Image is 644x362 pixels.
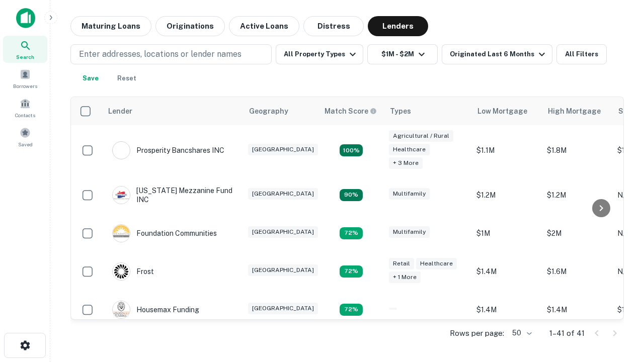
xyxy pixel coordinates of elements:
[389,226,430,238] div: Multifamily
[112,301,199,319] div: Housemax Funding
[3,94,47,121] a: Contacts
[3,123,47,150] a: Saved
[243,97,318,125] th: Geography
[70,44,272,64] button: Enter addresses, locations or lender names
[594,282,644,330] iframe: Chat Widget
[471,176,542,214] td: $1.2M
[325,106,375,117] h6: Match Score
[155,16,225,36] button: Originations
[248,144,318,155] div: [GEOGRAPHIC_DATA]
[229,16,299,36] button: Active Loans
[450,327,504,339] p: Rows per page:
[340,144,363,156] div: Matching Properties: 10, hasApolloMatch: undefined
[477,105,527,117] div: Low Mortgage
[70,16,151,36] button: Maturing Loans
[542,97,612,125] th: High Mortgage
[508,326,533,340] div: 50
[542,214,612,252] td: $2M
[79,48,242,60] p: Enter addresses, locations or lender names
[542,125,612,176] td: $1.8M
[390,105,411,117] div: Types
[389,130,453,142] div: Agricultural / Rural
[471,125,542,176] td: $1.1M
[74,68,107,88] button: Save your search to get updates of matches that match your search criteria.
[340,265,363,278] div: Matching Properties: 4, hasApolloMatch: undefined
[389,271,421,283] div: + 1 more
[111,68,143,88] button: Reset
[248,303,318,314] div: [GEOGRAPHIC_DATA]
[16,8,35,28] img: capitalize-icon.png
[549,327,585,339] p: 1–41 of 41
[276,44,363,64] button: All Property Types
[15,111,35,119] span: Contacts
[471,252,542,291] td: $1.4M
[471,291,542,329] td: $1.4M
[108,105,132,117] div: Lender
[384,97,471,125] th: Types
[112,262,154,281] div: Frost
[3,65,47,92] a: Borrowers
[113,301,130,318] img: picture
[248,226,318,238] div: [GEOGRAPHIC_DATA]
[113,225,130,242] img: picture
[113,263,130,280] img: picture
[325,106,377,117] div: Capitalize uses an advanced AI algorithm to match your search with the best lender. The match sco...
[248,264,318,276] div: [GEOGRAPHIC_DATA]
[389,258,414,269] div: Retail
[102,97,243,125] th: Lender
[340,227,363,239] div: Matching Properties: 4, hasApolloMatch: undefined
[113,187,130,204] img: picture
[112,141,224,159] div: Prosperity Bancshares INC
[389,144,430,155] div: Healthcare
[318,97,384,125] th: Capitalize uses an advanced AI algorithm to match your search with the best lender. The match sco...
[548,105,601,117] div: High Mortgage
[542,176,612,214] td: $1.2M
[416,258,457,269] div: Healthcare
[303,16,364,36] button: Distress
[16,53,34,61] span: Search
[112,224,217,242] div: Foundation Communities
[367,44,438,64] button: $1M - $2M
[248,188,318,200] div: [GEOGRAPHIC_DATA]
[471,214,542,252] td: $1M
[112,186,233,204] div: [US_STATE] Mezzanine Fund INC
[542,252,612,291] td: $1.6M
[368,16,428,36] button: Lenders
[450,48,548,60] div: Originated Last 6 Months
[340,189,363,201] div: Matching Properties: 5, hasApolloMatch: undefined
[542,291,612,329] td: $1.4M
[18,140,33,148] span: Saved
[389,157,423,169] div: + 3 more
[442,44,552,64] button: Originated Last 6 Months
[3,36,47,63] a: Search
[249,105,288,117] div: Geography
[471,97,542,125] th: Low Mortgage
[13,82,37,90] span: Borrowers
[389,188,430,200] div: Multifamily
[340,304,363,316] div: Matching Properties: 4, hasApolloMatch: undefined
[556,44,607,64] button: All Filters
[113,142,130,159] img: picture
